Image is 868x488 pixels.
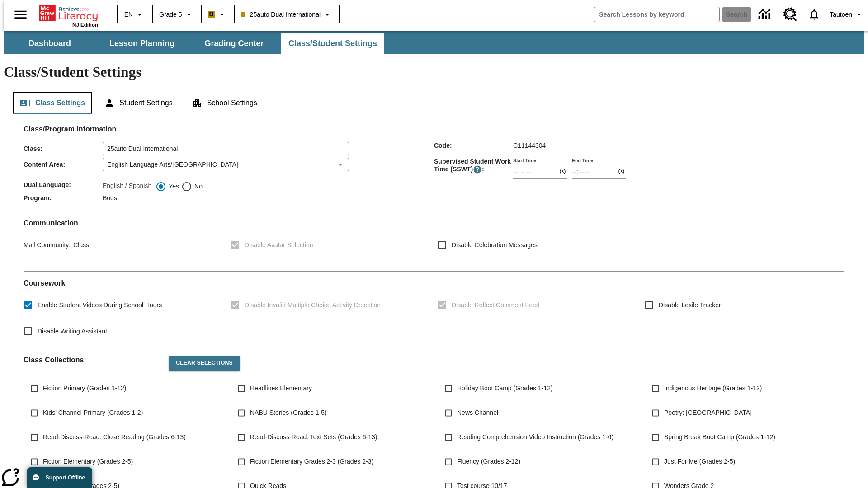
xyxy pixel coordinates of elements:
[209,9,214,20] span: B
[594,7,719,22] input: search field
[24,279,844,287] h2: Course work
[103,158,349,171] div: English Language Arts/[GEOGRAPHIC_DATA]
[103,142,349,155] input: Class
[103,181,151,192] label: English / Spanish
[457,457,520,466] span: Fluency (Grades 2-12)
[204,38,264,49] span: Grading Center
[572,157,593,164] label: End Time
[169,356,240,371] button: Clear Selections
[109,38,175,49] span: Lesson Planning
[434,158,513,174] span: Supervised Student Work Time (SSWT) :
[659,300,721,310] span: Disable Lexile Tracker
[237,6,336,23] button: Class: 25auto Dual International, Select your class
[120,6,149,23] button: Language: EN, Select a language
[778,2,802,27] a: Resource Center, Will open in new tab
[13,92,92,114] button: Class Settings
[24,145,103,152] span: Class :
[24,219,844,227] h2: Communication
[24,161,103,168] span: Content Area :
[13,92,855,114] div: Class/Student Settings
[24,279,844,341] div: Coursework
[103,194,119,202] span: Boost
[802,3,826,26] a: Notifications
[159,10,182,19] span: Grade 5
[24,356,161,364] h2: Class Collections
[4,64,864,80] h1: Class/Student Settings
[830,10,852,19] span: Tautoen
[97,33,187,54] button: Lesson Planning
[664,384,762,393] span: Indigenous Heritage (Grades 1-12)
[245,240,313,250] span: Disable Avatar Selection
[452,300,540,310] span: Disable Reflect Comment Feed
[72,22,98,28] span: NJ Edition
[24,241,71,249] span: Mail Community :
[43,432,186,442] span: Read-Discuss-Read: Close Reading (Grades 6-13)
[826,6,868,23] button: Profile/Settings
[4,33,385,54] div: SubNavbar
[513,157,536,164] label: Start Time
[245,300,381,310] span: Disable Invalid Multiple Choice Activity Detection
[166,182,179,191] span: Yes
[43,457,133,466] span: Fiction Elementary (Grades 2-5)
[24,134,844,204] div: Class/Program Information
[5,33,95,54] button: Dashboard
[250,408,327,418] span: NABU Stories (Grades 1-5)
[281,33,384,54] button: Class/Student Settings
[24,194,103,202] span: Program :
[27,467,92,488] button: Support Offline
[250,432,377,442] span: Read-Discuss-Read: Text Sets (Grades 6-13)
[457,432,613,442] span: Reading Comprehension Video Instruction (Grades 1-6)
[39,4,98,22] a: Home
[184,92,264,114] button: School Settings
[250,457,373,466] span: Fiction Elementary Grades 2-3 (Grades 2-3)
[204,6,231,23] button: Boost Class color is peach. Change class color
[457,384,553,393] span: Holiday Boot Camp (Grades 1-12)
[97,92,179,114] button: Student Settings
[664,432,775,442] span: Spring Break Boot Camp (Grades 1-12)
[7,1,34,28] button: Open side menu
[24,219,844,264] div: Communication
[43,408,143,418] span: Kids' Channel Primary (Grades 1-2)
[24,125,844,133] h2: Class/Program Information
[288,38,377,49] span: Class/Student Settings
[753,2,778,27] a: Data Center
[39,3,98,28] div: Home
[457,408,498,418] span: News Channel
[513,142,546,149] span: C11144304
[664,408,752,418] span: Poetry: [GEOGRAPHIC_DATA]
[28,38,71,49] span: Dashboard
[192,182,203,191] span: No
[38,300,162,310] span: Enable Student Videos During School Hours
[434,142,513,149] span: Code :
[156,6,198,23] button: Grade: Grade 5, Select a grade
[4,31,864,54] div: SubNavbar
[250,384,312,393] span: Headlines Elementary
[43,384,126,393] span: Fiction Primary (Grades 1-12)
[24,181,103,188] span: Dual Language :
[38,327,107,336] span: Disable Writing Assistant
[124,10,133,19] span: EN
[664,457,735,466] span: Just For Me (Grades 2-5)
[189,33,279,54] button: Grading Center
[473,165,482,174] button: Supervised Student Work Time is the timeframe when students can take LevelSet and when lessons ar...
[452,240,538,250] span: Disable Celebration Messages
[71,241,89,249] span: Class
[241,10,321,19] span: 25auto Dual International
[46,474,85,481] span: Support Offline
